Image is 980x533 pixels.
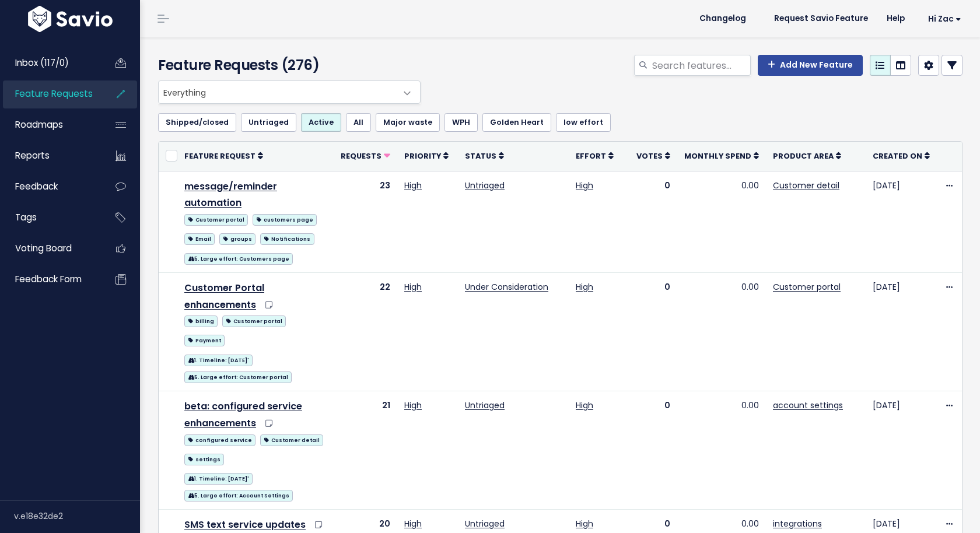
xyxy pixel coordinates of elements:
td: 0 [629,391,677,510]
td: 0 [629,171,677,272]
a: High [576,518,593,530]
a: integrations [773,518,822,530]
span: Payment [184,335,225,346]
a: settings [184,451,224,466]
span: Notifications [260,233,314,245]
a: Shipped/closed [158,113,236,132]
a: Email [184,231,215,246]
span: 5. Large effort: Customer portal [184,371,292,383]
span: customers page [253,214,317,226]
ul: Filter feature requests [158,113,963,132]
span: configured service [184,434,256,446]
a: billing [184,313,218,328]
td: 0.00 [677,391,766,510]
td: [DATE] [866,171,937,272]
a: 1. Timeline: [DATE]' [184,352,253,367]
a: Inbox (117/0) [3,50,97,76]
a: Status [465,150,504,162]
a: Notifications [260,231,314,246]
a: Customer Portal enhancements [184,281,264,311]
a: All [346,113,371,132]
a: Feature Requests [3,80,97,107]
td: 23 [334,171,397,272]
a: Feedback [3,173,97,200]
a: account settings [773,399,843,411]
a: 5. Large effort: Customer portal [184,369,292,384]
span: Created On [873,151,922,161]
span: Customer portal [222,315,286,327]
a: High [576,180,593,191]
a: High [404,518,422,530]
a: Customer detail [773,180,839,191]
a: Untriaged [465,180,505,191]
span: Tags [15,211,37,223]
a: Untriaged [241,113,296,132]
a: Untriaged [465,518,505,530]
span: Changelog [699,15,746,23]
a: 1. Timeline: [DATE]' [184,471,253,485]
a: High [576,281,593,293]
span: Hi Zac [928,15,961,23]
td: [DATE] [866,272,937,391]
td: 0.00 [677,272,766,391]
a: Request Savio Feature [765,10,877,27]
span: Roadmaps [15,118,63,131]
a: Priority [404,150,449,162]
span: Product Area [773,151,834,161]
span: Email [184,233,215,245]
span: 5. Large effort: Account Settings [184,490,293,502]
span: Status [465,151,496,161]
a: Product Area [773,150,841,162]
a: Created On [873,150,930,162]
a: Tags [3,204,97,231]
td: 21 [334,391,397,510]
a: 5. Large effort: Customers page [184,251,293,265]
a: Voting Board [3,235,97,262]
span: Everything [158,80,421,104]
td: 0 [629,272,677,391]
span: Effort [576,151,606,161]
a: Active [301,113,341,132]
a: High [404,281,422,293]
span: Votes [636,151,663,161]
span: 1. Timeline: [DATE]' [184,473,253,485]
a: High [576,399,593,411]
a: High [404,399,422,411]
a: Payment [184,332,225,347]
a: Major waste [376,113,440,132]
span: Everything [159,81,397,103]
a: Customer portal [222,313,286,328]
span: Feature Requests [15,87,93,100]
span: Reports [15,149,50,162]
span: Feedback form [15,273,82,285]
div: v.e18e32de2 [14,501,140,531]
a: Reports [3,142,97,169]
a: Golden Heart [482,113,551,132]
a: WPH [444,113,478,132]
a: High [404,180,422,191]
td: [DATE] [866,391,937,510]
a: SMS text service updates [184,518,306,531]
input: Search features... [651,55,751,76]
span: Feedback [15,180,58,192]
img: logo-white.9d6f32f41409.svg [25,6,116,32]
a: Roadmaps [3,111,97,138]
span: Requests [341,151,381,161]
a: 5. Large effort: Account Settings [184,488,293,502]
span: Monthly spend [684,151,751,161]
span: 5. Large effort: Customers page [184,253,293,265]
span: Customer portal [184,214,248,226]
a: Feedback form [3,266,97,293]
a: Feature Request [184,150,263,162]
a: Effort [576,150,614,162]
a: Hi Zac [914,10,971,28]
span: Customer detail [260,434,323,446]
a: Help [877,10,914,27]
a: Untriaged [465,399,505,411]
span: Priority [404,151,441,161]
span: settings [184,454,224,465]
span: Inbox (117/0) [15,57,69,69]
a: Monthly spend [684,150,759,162]
a: configured service [184,432,256,447]
span: billing [184,315,218,327]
